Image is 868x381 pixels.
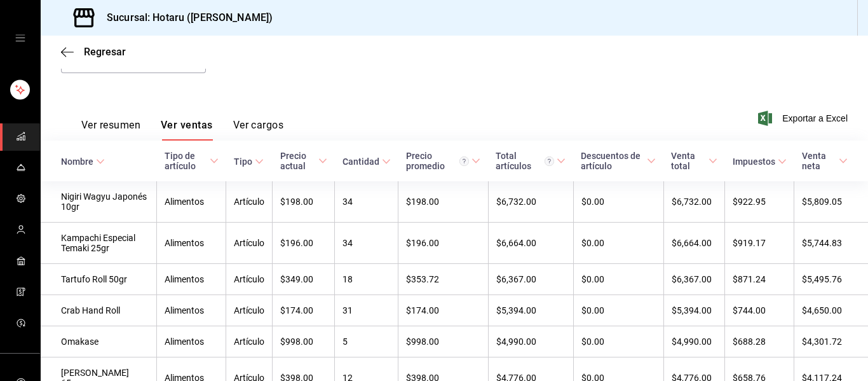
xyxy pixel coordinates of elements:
[226,181,273,223] td: Artículo
[335,181,398,223] td: 34
[15,33,25,43] button: open drawer
[161,119,213,141] button: Ver ventas
[280,151,327,171] span: Precio actual
[335,326,398,357] td: 5
[165,151,219,171] span: Tipo de artículo
[41,223,157,264] td: Kampachi Especial Temaki 25gr
[573,264,663,295] td: $0.00
[496,151,566,171] span: Total artículos
[488,295,573,326] td: $5,394.00
[488,223,573,264] td: $6,664.00
[573,223,663,264] td: $0.00
[663,223,725,264] td: $6,664.00
[802,151,848,171] span: Venta neta
[406,151,480,171] span: Precio promedio
[545,156,554,166] svg: El total artículos considera cambios de precios en los artículos así como costos adicionales por ...
[802,151,836,171] div: Venta neta
[97,10,273,25] h3: Sucursal: Hotaru ([PERSON_NAME])
[41,181,157,223] td: Nigiri Wagyu Japonés 10gr
[226,223,273,264] td: Artículo
[573,295,663,326] td: $0.00
[280,151,316,171] div: Precio actual
[342,156,391,167] span: Cantidad
[61,156,93,167] div: Nombre
[733,156,787,167] span: Impuestos
[398,223,488,264] td: $196.00
[398,295,488,326] td: $174.00
[226,326,273,357] td: Artículo
[794,264,868,295] td: $5,495.76
[406,151,469,171] div: Precio promedio
[41,295,157,326] td: Crab Hand Roll
[81,119,140,141] button: Ver resumen
[663,181,725,223] td: $6,732.00
[61,156,105,167] span: Nombre
[398,264,488,295] td: $353.72
[573,181,663,223] td: $0.00
[794,295,868,326] td: $4,650.00
[273,326,335,357] td: $998.00
[398,326,488,357] td: $998.00
[671,151,717,171] span: Venta total
[81,119,283,141] div: navigation tabs
[335,223,398,264] td: 34
[725,264,794,295] td: $871.24
[794,181,868,223] td: $5,809.05
[663,326,725,357] td: $4,990.00
[273,295,335,326] td: $174.00
[488,264,573,295] td: $6,367.00
[725,181,794,223] td: $922.95
[573,326,663,357] td: $0.00
[725,295,794,326] td: $744.00
[335,264,398,295] td: 18
[671,151,706,171] div: Venta total
[157,326,226,357] td: Alimentos
[342,156,379,167] div: Cantidad
[234,156,264,167] span: Tipo
[733,156,775,167] div: Impuestos
[794,326,868,357] td: $4,301.72
[459,156,469,166] svg: Precio promedio = Total artículos / cantidad
[41,264,157,295] td: Tartufo Roll 50gr
[761,111,848,126] button: Exportar a Excel
[157,264,226,295] td: Alimentos
[273,264,335,295] td: $349.00
[496,151,554,171] div: Total artículos
[61,46,126,58] button: Regresar
[725,326,794,357] td: $688.28
[226,264,273,295] td: Artículo
[335,295,398,326] td: 31
[84,46,126,58] span: Regresar
[663,264,725,295] td: $6,367.00
[725,223,794,264] td: $919.17
[273,223,335,264] td: $196.00
[398,181,488,223] td: $198.00
[165,151,207,171] div: Tipo de artículo
[157,181,226,223] td: Alimentos
[794,223,868,264] td: $5,744.83
[581,151,656,171] span: Descuentos de artículo
[663,295,725,326] td: $5,394.00
[488,181,573,223] td: $6,732.00
[273,181,335,223] td: $198.00
[233,119,284,141] button: Ver cargos
[157,295,226,326] td: Alimentos
[226,295,273,326] td: Artículo
[41,326,157,357] td: Omakase
[157,223,226,264] td: Alimentos
[488,326,573,357] td: $4,990.00
[234,156,252,167] div: Tipo
[581,151,644,171] div: Descuentos de artículo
